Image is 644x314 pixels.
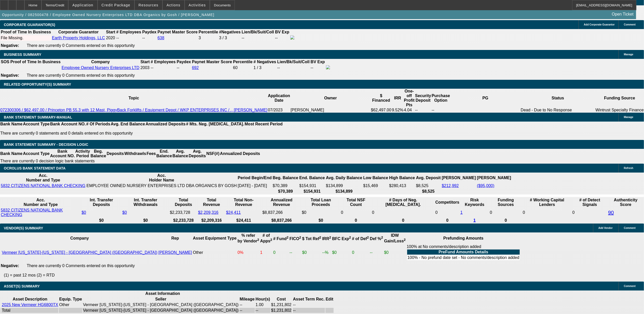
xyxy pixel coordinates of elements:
[299,173,325,183] th: End. Balance
[242,30,274,34] b: Lien/Bk/Suit/Coll
[404,108,415,113] td: 4.04
[239,302,255,307] td: --
[293,297,325,301] b: Asset Term Rec.
[624,285,636,287] span: Comment
[372,198,435,207] th: # Days of Neg. [MEDICAL_DATA].
[122,198,169,207] th: Int. Transfer Withdrawals
[443,236,484,240] b: Prefunding Amounts
[389,183,415,188] td: $280,413
[608,210,614,215] a: 90
[2,250,157,255] a: Vermeer [US_STATE]-[US_STATE] - [GEOGRAPHIC_DATA] ([GEOGRAPHIC_DATA])
[155,297,167,301] b: Seller
[384,244,406,261] td: $0
[186,122,244,127] th: # Mts. Neg. [MEDICAL_DATA].
[50,122,86,127] th: Bank Account NO.
[122,210,127,215] a: $0
[260,233,272,243] b: # of Apps
[415,108,431,113] td: --
[341,218,371,223] th: 0
[145,122,186,127] th: Annualized Deposits
[122,218,169,223] th: $0
[290,89,371,108] th: Owner
[287,235,289,239] sup: 2
[520,108,595,113] td: Dead - Due to No Response
[477,184,495,188] a: ($95,000)
[86,122,111,127] th: # Of Periods
[192,60,232,64] b: Paynet Master Score
[4,226,43,230] span: VENDOR(S) SUMMARY
[81,198,121,207] th: Int. Transfer Deposits
[50,149,75,159] th: Bank Account NO.
[81,210,86,215] a: $0
[171,236,179,240] b: Rep
[158,30,198,34] b: Paynet Master Score
[4,23,55,27] span: CORPORATE GUARANTOR(S)
[111,122,145,127] th: Avg. End Balance
[91,60,110,64] b: Company
[81,218,121,223] th: $0
[363,173,388,183] th: Low Balance
[268,108,290,113] td: 07/2023
[431,89,450,108] th: Purchase Option
[293,297,325,302] th: Asset Term Recommendation
[416,189,441,194] th: $8,525
[220,149,260,159] th: Annualized Deposits
[477,173,511,183] th: [PERSON_NAME]
[371,108,392,113] td: $62,497.00
[198,210,218,215] a: $2,209,316
[275,30,289,34] b: BV Exp
[473,218,476,223] a: 1
[277,60,310,64] b: Lien/Bk/Suit/Coll
[146,149,156,159] th: Fees
[598,227,613,229] span: Add Vendor
[326,65,330,69] img: facebook-icon.png
[322,237,331,241] b: IRR
[156,149,172,159] th: End. Balance
[23,149,50,159] th: Account Type
[273,244,289,261] td: 0
[1,208,63,217] a: 5832 CITIZENS NATIONAL BANK CHECKING
[435,208,460,217] td: 0
[233,66,252,70] div: 60
[352,244,369,261] td: 0
[299,183,325,188] td: $154,931
[272,183,298,188] td: $70,389
[244,122,283,127] th: Most Recent Period
[189,3,206,7] span: Activities
[135,0,162,10] button: Resources
[270,238,272,242] sup: 2
[1,59,10,64] th: SOS
[226,218,262,223] th: $24,411
[370,244,383,261] td: --
[326,183,363,188] td: $134,899
[341,208,371,217] td: 0
[302,198,340,207] th: Total Loan Proceeds
[262,210,301,215] div: $8,837,266
[332,237,351,241] b: BFC Exp
[322,244,331,261] td: --%
[255,308,270,313] td: --
[1,264,19,268] b: Negative:
[392,108,404,113] td: 9.52%
[349,235,351,239] sup: 2
[275,35,290,41] td: --
[254,60,276,64] b: # Negatives
[319,235,321,239] sup: 2
[13,297,47,301] b: Asset Description
[237,244,259,261] td: 0%
[367,235,369,239] sup: 2
[277,297,286,301] b: Cost
[193,236,237,240] b: Asset Equipment Type
[102,3,130,7] span: Credit Package
[163,0,184,10] button: Actions
[290,108,371,113] td: [PERSON_NAME]
[371,89,392,108] th: $ Financed
[460,198,489,207] th: Risk Keywords
[23,122,50,127] th: Account Type
[158,36,165,40] a: 638
[299,189,325,194] th: $154,931
[27,264,135,268] span: There are currently 0 Comments entered on this opportunity
[238,173,272,183] th: Period Begin/End
[435,218,460,223] th: 0
[293,302,325,307] td: --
